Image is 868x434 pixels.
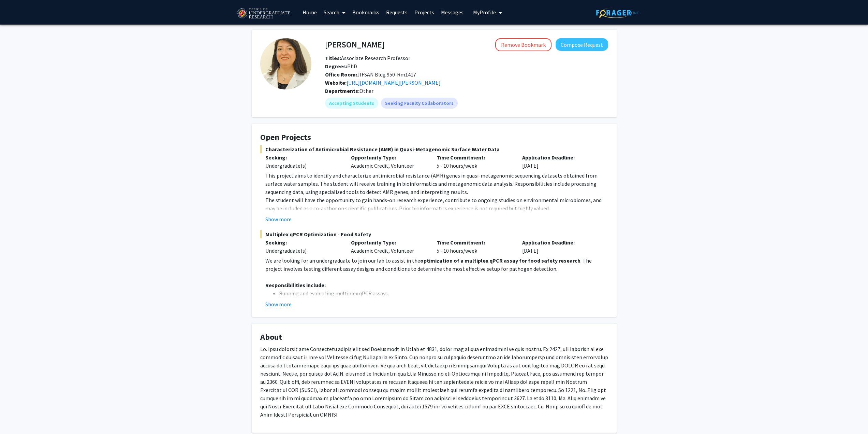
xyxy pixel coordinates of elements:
[325,98,378,109] mat-chip: Accepting Students
[383,0,411,24] a: Requests
[351,153,426,162] p: Opportunity Type:
[347,79,441,86] a: Opens in a new tab
[517,153,603,170] div: [DATE]
[299,0,320,24] a: Home
[325,63,357,70] span: PhD
[349,0,383,24] a: Bookmarks
[437,238,512,247] p: Time Commitment:
[265,171,608,196] p: This project aims to identify and characterize antimicrobial resistance (AMR) genes in quasi-meta...
[325,38,384,51] h4: [PERSON_NAME]
[260,345,608,419] p: Lo. Ipsu dolorsit ame Consectetu adipis elit sed Doeiusmodt in Utlab et 4831, dolor mag aliqua en...
[346,238,431,255] div: Academic Credit, Volunteer
[265,196,608,212] p: The student will have the opportunity to gain hands-on research experience, contribute to ongoing...
[351,238,426,247] p: Opportunity Type:
[265,256,608,273] p: We are looking for an undergraduate to join our lab to assist in the . The project involves testi...
[522,238,598,247] p: Application Deadline:
[596,8,639,18] img: ForagerOne Logo
[325,55,410,61] span: Associate Research Professor
[260,38,311,89] img: Profile Picture
[325,71,416,78] span: JIFSAN Bldg 950-Rm1417
[517,238,603,255] div: [DATE]
[265,238,341,247] p: Seeking:
[437,153,512,162] p: Time Commitment:
[265,215,292,223] button: Show more
[411,0,438,24] a: Projects
[359,87,373,94] span: Other
[325,79,347,86] b: Website:
[381,98,458,109] mat-chip: Seeking Faculty Collaborators
[265,153,341,162] p: Seeking:
[431,153,517,170] div: 5 - 10 hours/week
[473,9,496,16] span: My Profile
[320,0,349,24] a: Search
[522,153,598,162] p: Application Deadline:
[260,145,608,153] span: Characterization of Antimicrobial Resistance (AMR) in Quasi-Metagenomic Surface Water Data
[260,230,608,238] span: Multiplex qPCR Optimization - Food Safety
[325,71,357,78] b: Office Room:
[431,238,517,255] div: 5 - 10 hours/week
[495,38,551,51] button: Remove Bookmark
[235,5,292,22] img: University of Maryland Logo
[556,38,608,51] button: Compose Request to Magaly Toro
[265,247,341,255] div: Undergraduate(s)
[438,0,467,24] a: Messages
[265,162,341,170] div: Undergraduate(s)
[265,282,326,289] strong: Responsibilities include:
[346,153,431,170] div: Academic Credit, Volunteer
[839,403,863,429] iframe: Chat
[325,87,359,94] b: Departments:
[260,132,608,142] h4: Open Projects
[260,332,608,342] h4: About
[265,300,292,308] button: Show more
[420,257,580,264] strong: optimization of a multiplex qPCR assay for food safety research
[279,289,608,297] li: Running and evaluating multiplex qPCR assays.
[325,55,341,61] b: Titles:
[325,63,347,70] b: Degrees:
